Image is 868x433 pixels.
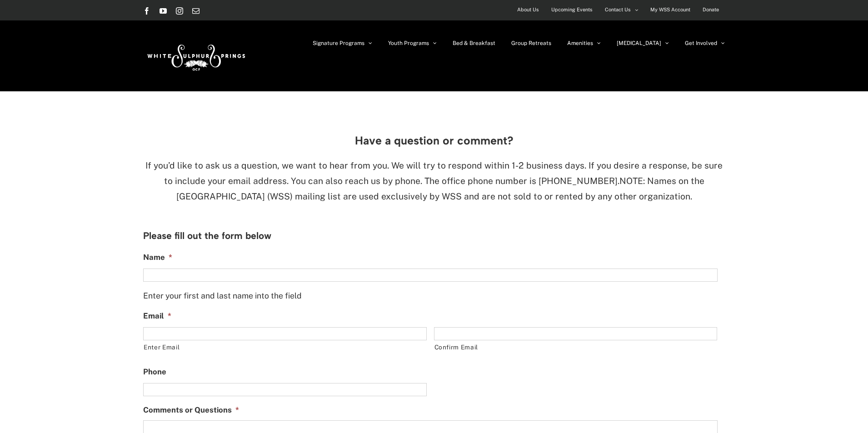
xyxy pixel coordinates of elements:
[313,20,725,66] nav: Main Menu
[453,20,495,66] a: Bed & Breakfast
[388,40,429,46] span: Youth Programs
[685,20,725,66] a: Get Involved
[650,3,690,16] span: My WSS Account
[685,40,717,46] span: Get Involved
[176,7,183,15] a: Instagram
[143,7,150,15] a: Facebook
[313,40,364,46] span: Signature Programs
[143,405,239,415] label: Comments or Questions
[143,282,718,302] div: Enter your first and last name into the field
[143,253,172,263] label: Name
[160,7,167,15] a: YouTube
[617,20,669,66] a: [MEDICAL_DATA]
[567,20,601,66] a: Amenities
[313,20,372,66] a: Signature Programs
[388,20,437,66] a: Youth Programs
[453,40,495,46] span: Bed & Breakfast
[144,341,427,354] label: Enter Email
[192,7,200,15] a: Email
[143,311,171,321] label: Email
[703,3,719,16] span: Donate
[511,20,551,66] a: Group Retreats
[143,35,248,77] img: White Sulphur Springs Logo
[434,341,718,354] label: Confirm Email
[143,158,725,204] p: NOTE: Names on the [GEOGRAPHIC_DATA] (WSS) mailing list are used exclusively by WSS and are not s...
[617,40,661,46] span: [MEDICAL_DATA]
[145,160,723,186] span: If you’d like to ask us a question, we want to hear from you. We will try to respond within 1-2 b...
[567,40,593,46] span: Amenities
[551,3,593,16] span: Upcoming Events
[511,40,551,46] span: Group Retreats
[143,134,725,147] h3: Have a question or comment?
[517,3,539,16] span: About Us
[143,229,725,242] h3: Please fill out the form below
[143,367,166,377] label: Phone
[605,3,631,16] span: Contact Us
